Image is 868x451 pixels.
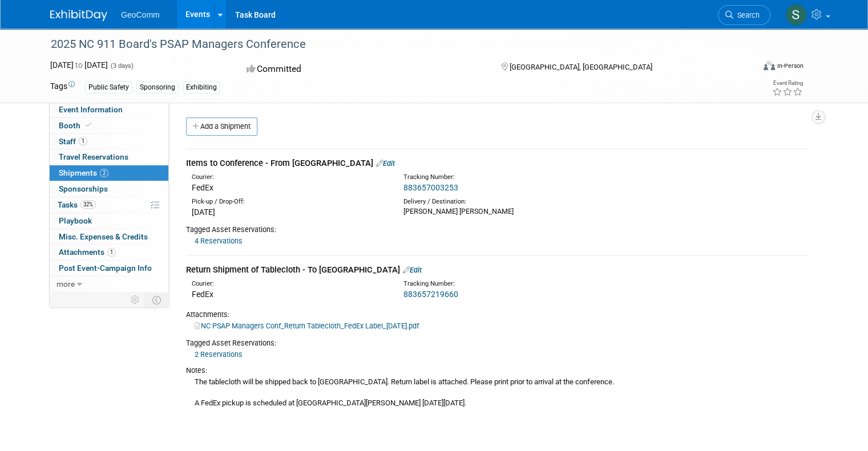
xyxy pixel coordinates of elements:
a: more [50,277,168,292]
div: [DATE] [192,206,386,218]
a: Booth [50,118,168,133]
div: Tagged Asset Reservations: [186,338,809,348]
img: Susan Nelson [785,4,807,26]
div: 2025 NC 911 Board's PSAP Managers Conference [47,34,740,55]
a: Playbook [50,213,168,229]
a: Misc. Expenses & Credits [50,229,168,245]
a: Tasks32% [50,197,168,213]
a: 2 Reservations [195,350,243,359]
a: Staff1 [50,134,168,149]
span: Shipments [59,168,108,177]
a: NC PSAP Managers Conf_Return Tablecloth_FedEx Label_[DATE].pdf [195,322,419,330]
a: Edit [403,266,422,274]
a: Travel Reservations [50,149,168,165]
div: FedEx [192,182,386,193]
div: Courier: [192,173,386,182]
span: Tasks [58,200,96,209]
span: 1 [79,137,87,145]
span: (3 days) [110,62,134,70]
div: Event Rating [772,80,803,86]
a: Sponsorships [50,181,168,197]
div: Delivery / Destination: [403,197,598,206]
span: more [56,279,75,289]
div: FedEx [192,289,386,300]
span: [GEOGRAPHIC_DATA], [GEOGRAPHIC_DATA] [510,63,652,71]
span: Travel Reservations [59,152,128,161]
a: Post Event-Campaign Info [50,261,168,276]
a: Event Information [50,102,168,117]
div: The tablecloth will be shipped back to [GEOGRAPHIC_DATA]. Return label is attached. Please print ... [186,376,809,409]
span: Post Event-Campaign Info [59,263,152,273]
span: [DATE] [DATE] [50,60,108,70]
img: Format-Inperson.png [764,61,775,70]
span: Playbook [59,216,92,225]
div: Tagged Asset Reservations: [186,225,809,235]
div: Public Safety [85,82,132,94]
span: Misc. Expenses & Credits [59,232,148,241]
div: Pick-up / Drop-Off: [192,197,386,206]
div: Courier: [192,279,386,289]
a: 4 Reservations [195,237,243,245]
td: Personalize Event Tab Strip [126,292,146,307]
span: Booth [59,121,94,130]
div: Exhibiting [183,82,220,94]
span: Staff [59,137,87,146]
a: Add a Shipment [186,117,257,136]
div: Tracking Number: [403,173,651,182]
span: 1 [107,248,116,257]
div: Attachments: [186,310,809,320]
div: [PERSON_NAME] [PERSON_NAME] [403,206,598,217]
a: Search [718,5,770,25]
a: Edit [376,159,395,168]
a: 883657003253 [403,183,458,192]
span: 2 [100,169,108,177]
div: Return Shipment of Tablecloth - To [GEOGRAPHIC_DATA] [186,264,809,276]
div: Tracking Number: [403,279,651,289]
a: Shipments2 [50,165,168,181]
div: In-Person [777,62,804,70]
td: Tags [50,80,75,94]
span: Sponsorships [59,184,108,193]
a: 883657219660 [403,290,458,299]
td: Toggle Event Tabs [146,292,169,307]
div: Notes: [186,365,809,376]
span: GeoComm [121,10,160,19]
span: Attachments [59,247,116,257]
div: Sponsoring [136,82,179,94]
span: to [74,60,84,70]
img: ExhibitDay [50,10,107,21]
div: Event Format [692,59,804,76]
a: Attachments1 [50,245,168,260]
div: Items to Conference - From [GEOGRAPHIC_DATA] [186,157,809,169]
span: Search [733,11,760,19]
i: Booth reservation complete [86,122,91,128]
span: Event Information [59,105,123,114]
span: 32% [80,200,96,209]
div: Committed [243,59,483,79]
